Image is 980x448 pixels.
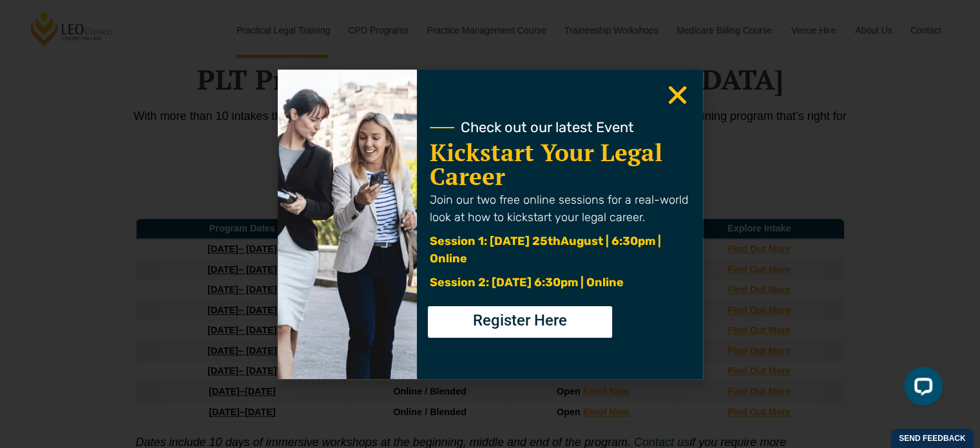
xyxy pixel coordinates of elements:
[430,234,548,248] span: Session 1: [DATE] 25
[430,234,661,266] span: August | 6:30pm | Online
[461,121,634,135] span: Check out our latest Event
[430,275,624,289] span: Session 2: [DATE] 6:30pm | Online
[548,234,561,248] span: th
[428,306,612,338] a: Register Here
[894,362,948,416] iframe: LiveChat chat widget
[430,193,688,224] span: Join our two free online sessions for a real-world look at how to kickstart your legal career.
[430,137,662,192] a: Kickstart Your Legal Career
[665,83,690,108] a: Close
[473,313,567,328] span: Register Here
